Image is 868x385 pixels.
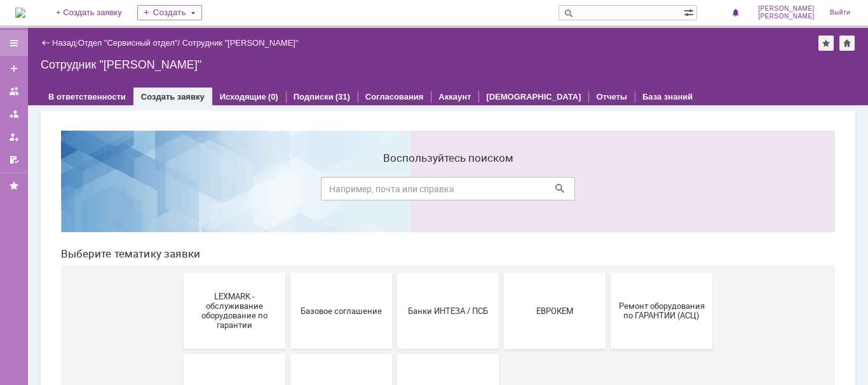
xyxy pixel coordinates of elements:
a: Создать заявку [4,58,24,79]
div: Добавить в избранное [818,36,834,51]
a: [DEMOGRAPHIC_DATA] [486,92,581,101]
a: В ответственности [48,92,126,101]
span: Расширенный поиск [684,6,696,18]
span: Банки ИНТЕЗА / ПСБ [350,185,444,195]
div: (31) [336,92,350,101]
div: Сотрудник "[PERSON_NAME]" [41,58,855,71]
span: Сопровождение сайта [350,266,444,276]
a: Перейти на домашнюю страницу [15,8,25,18]
a: Мои заявки [4,127,24,147]
button: Банки ИНТЕЗА / ПСБ [346,152,448,228]
a: Создать заявку [141,92,205,101]
span: Сервисный договор ПТ [243,266,337,276]
a: Отчеты [596,92,627,101]
button: СТК_ИТ-сервисы [133,233,234,310]
span: [PERSON_NAME] [758,5,815,13]
label: Воспользуйтесь поиском [270,31,524,44]
button: ЕВРОКЕМ [453,152,555,228]
a: Согласования [365,92,424,101]
div: (0) [268,92,278,101]
div: Сотрудник "[PERSON_NAME]" [182,38,299,48]
a: Исходящие [220,92,266,101]
img: logo [15,8,25,18]
span: Ремонт оборудования по ГАРАНТИИ (АСЦ) [564,181,658,200]
div: Создать [137,5,202,20]
span: [PERSON_NAME] [758,13,815,20]
button: LEXMARK - обслуживание оборудование по гарантии [133,152,234,228]
button: Базовое соглашение [240,152,341,228]
span: СТК_ИТ-сервисы [137,266,231,276]
span: LEXMARK - обслуживание оборудование по гарантии [137,171,231,209]
a: Аккаунт [438,92,471,101]
a: Заявки на командах [4,81,24,101]
div: | [76,37,78,47]
div: Сделать домашней страницей [839,36,855,51]
input: Например, почта или справка [270,56,524,80]
button: Ремонт оборудования по ГАРАНТИИ (АСЦ) [560,152,661,228]
a: Отдел "Сервисный отдел" [78,38,178,48]
a: База знаний [642,92,693,101]
span: ЕВРОКЕМ [457,185,551,195]
a: Подписки [294,92,334,101]
header: Выберите тематику заявки [10,127,784,140]
a: Заявки в моей ответственности [4,104,24,124]
a: Мои согласования [4,150,24,170]
a: Назад [52,38,76,48]
span: Базовое соглашение [243,185,337,195]
button: Сервисный договор ПТ [240,233,341,310]
div: / [78,38,182,48]
button: Сопровождение сайта [346,233,448,310]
